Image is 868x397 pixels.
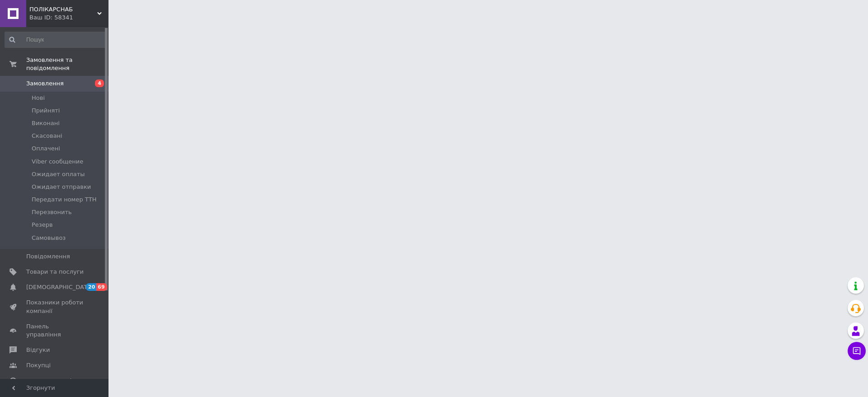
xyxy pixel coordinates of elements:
[26,377,75,385] span: Каталог ProSale
[32,107,60,115] span: Прийняті
[32,119,60,127] span: Виконані
[26,283,93,291] span: [DEMOGRAPHIC_DATA]
[26,322,84,339] span: Панель управління
[32,94,45,102] span: Нові
[848,342,866,360] button: Чат з покупцем
[96,283,107,291] span: 69
[86,283,96,291] span: 20
[32,158,83,166] span: Viber сообщение
[26,346,50,354] span: Відгуки
[32,145,60,153] span: Оплачені
[26,268,84,276] span: Товари та послуги
[95,79,104,87] span: 4
[26,79,64,88] span: Замовлення
[26,361,51,369] span: Покупці
[32,221,53,229] span: Резерв
[29,14,108,22] div: Ваш ID: 58341
[32,208,72,216] span: Перезвонить
[32,170,85,178] span: Ожидает оплаты
[5,32,107,48] input: Пошук
[32,132,62,140] span: Скасовані
[26,56,108,72] span: Замовлення та повідомлення
[29,5,97,14] span: ПОЛІКАРСНАБ
[32,183,91,191] span: Ожидает отправки
[26,299,84,315] span: Показники роботи компанії
[32,196,96,204] span: Передати номер ТТН
[26,252,70,261] span: Повідомлення
[32,234,66,242] span: Самовывоз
